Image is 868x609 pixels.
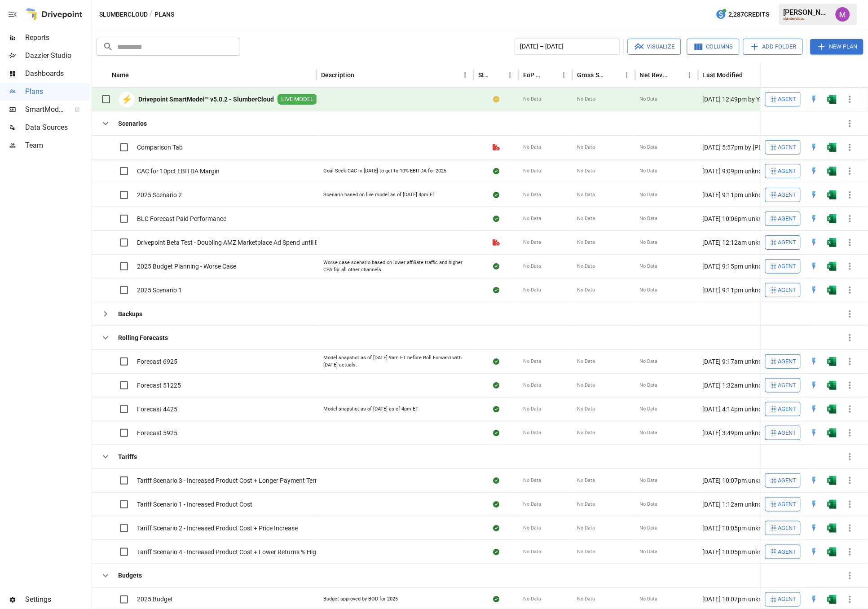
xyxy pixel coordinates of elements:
img: quick-edit-flash.b8aec18c.svg [810,405,819,414]
div: Sync complete [493,547,499,556]
div: / [150,9,153,20]
button: Agent [765,259,801,274]
span: LIVE MODEL [278,95,317,104]
div: Sync complete [493,214,499,223]
div: Open in Excel [828,428,837,437]
span: No Data [577,429,595,437]
img: quick-edit-flash.b8aec18c.svg [810,595,819,604]
span: 2025 Budget [137,595,173,604]
button: Sort [545,69,558,81]
div: [DATE] 9:09pm unknown [698,159,811,183]
span: Forecast 6925 [137,357,177,366]
div: Open in Excel [828,214,837,223]
span: Tariff Scenario 4 - Increased Product Cost + Lower Returns % Higher Shipping % [137,547,357,556]
button: Agent [765,283,801,297]
img: Umer Muhammed [836,7,850,22]
button: Net Revenue column menu [683,69,696,81]
span: Forecast 4425 [137,405,177,414]
button: Agent [765,497,801,512]
span: 2025 Scenario 1 [137,286,182,295]
div: Open in Excel [828,190,837,199]
span: No Data [577,382,595,389]
span: Agent [778,285,797,296]
span: No Data [640,358,658,365]
div: [DATE] 1:12am unknown [698,492,811,516]
b: Backups [118,309,142,318]
span: No Data [523,358,541,365]
div: Open in Quick Edit [810,500,819,509]
span: No Data [577,358,595,365]
span: No Data [577,263,595,270]
div: ⚡ [119,92,135,107]
div: Model snapshot as of [DATE] as of 4pm ET [323,406,419,413]
span: Dashboards [25,68,90,79]
div: Open in Quick Edit [810,547,819,556]
img: excel-icon.76473adf.svg [828,595,837,604]
button: Agent [765,592,801,607]
img: quick-edit-flash.b8aec18c.svg [810,357,819,366]
button: Agent [765,164,801,178]
span: Tariff Scenario 1 - Increased Product Cost [137,500,252,509]
span: No Data [577,406,595,413]
span: Agent [778,214,797,224]
button: slumbercloud [99,9,148,20]
span: Tariff Scenario 2 - Increased Product Cost + Price Increase [137,524,298,533]
button: Agent [765,92,801,106]
div: Gross Sales [577,71,607,79]
span: Dazzler Studio [25,50,90,61]
img: quick-edit-flash.b8aec18c.svg [810,286,819,295]
span: No Data [577,287,595,294]
span: Drivepoint Beta Test - Doubling AMZ Marketplace Ad Spend until EOY [137,238,326,247]
span: No Data [577,215,595,222]
div: Open in Excel [828,476,837,485]
button: Agent [765,521,801,535]
span: No Data [577,548,595,556]
div: Open in Quick Edit [810,381,819,390]
div: Open in Quick Edit [810,524,819,533]
span: Agent [778,547,797,557]
div: Open in Quick Edit [810,428,819,437]
b: Tariffs [118,452,137,461]
div: [DATE] 3:49pm unknown [698,421,811,445]
div: File is not a valid Drivepoint model [493,238,500,247]
span: No Data [523,525,541,532]
button: Add Folder [743,39,803,55]
div: [DATE] 9:17am unknown [698,349,811,373]
span: No Data [523,382,541,389]
span: No Data [640,144,658,151]
img: quick-edit-flash.b8aec18c.svg [810,214,819,223]
button: Agent [765,402,801,416]
span: Forecast 5925 [137,428,177,437]
div: Open in Quick Edit [810,262,819,271]
div: EoP Cash [523,71,544,79]
div: Model snapshot as of [DATE] 9am ET before Roll Forward with [DATE] actuals. [323,354,467,368]
div: Open in Quick Edit [810,214,819,223]
span: No Data [640,96,658,103]
img: excel-icon.76473adf.svg [828,190,837,199]
div: Sync complete [493,595,499,604]
b: Budgets [118,571,142,580]
span: No Data [523,406,541,413]
span: No Data [577,168,595,175]
div: Open in Excel [828,167,837,176]
span: No Data [640,191,658,199]
div: Sync complete [493,262,499,271]
div: Open in Quick Edit [810,405,819,414]
span: 2,287 Credits [729,9,770,20]
img: excel-icon.76473adf.svg [828,428,837,437]
button: Sort [744,69,757,81]
div: Sync complete [493,190,499,199]
div: [PERSON_NAME] [784,8,830,17]
img: excel-icon.76473adf.svg [828,143,837,152]
button: Sort [846,69,859,81]
button: 2,287Credits [712,6,773,23]
button: Agent [765,235,801,250]
span: No Data [640,477,658,484]
span: No Data [640,596,658,603]
div: Open in Quick Edit [810,595,819,604]
b: Scenarios [118,119,147,128]
span: No Data [577,525,595,532]
span: No Data [523,287,541,294]
div: [DATE] 10:06pm unknown [698,207,811,230]
div: File is not a valid Drivepoint model [493,143,500,152]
